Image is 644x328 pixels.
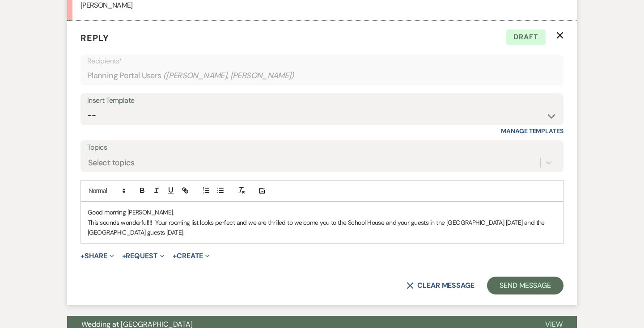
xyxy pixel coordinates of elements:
label: Topics [87,141,557,154]
button: Create [173,252,210,260]
p: This sounds wonderful!!! Your rooming list looks perfect and we are thrilled to welcome you to th... [88,218,556,238]
button: Send Message [487,277,563,294]
span: Reply [80,32,109,44]
div: Insert Template [87,94,557,107]
p: Good morning [PERSON_NAME], [88,207,556,217]
span: Draft [506,29,546,45]
button: Request [122,252,165,260]
a: Manage Templates [501,127,563,135]
div: Planning Portal Users [87,67,557,84]
div: Select topics [88,157,135,169]
span: + [122,252,126,260]
button: Share [80,252,114,260]
p: Recipients* [87,55,557,67]
span: + [173,252,177,260]
button: Clear message [407,282,475,289]
span: + [80,252,85,260]
span: ( [PERSON_NAME], [PERSON_NAME] ) [163,70,295,82]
